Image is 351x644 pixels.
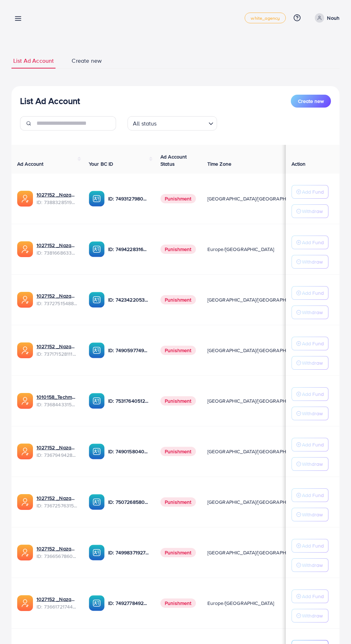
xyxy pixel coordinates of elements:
[292,438,328,451] button: Add Fund
[160,548,196,557] span: Punishment
[207,448,307,455] span: [GEOGRAPHIC_DATA]/[GEOGRAPHIC_DATA]
[292,306,328,319] button: Withdraw
[37,603,77,610] span: ID: 7366172174454882305
[37,300,77,307] span: ID: 7372751548805726224
[89,241,105,257] img: ic-ba-acc.ded83a64.svg
[302,510,323,519] p: Withdraw
[292,457,328,471] button: Withdraw
[207,195,307,202] span: [GEOGRAPHIC_DATA]/[GEOGRAPHIC_DATA]
[292,488,328,502] button: Add Fund
[37,545,77,552] a: 1027152 _Nazaagency_0051
[207,246,274,253] span: Europe/[GEOGRAPHIC_DATA]
[17,191,33,207] img: ic-ads-acc.e4c84228.svg
[160,153,187,167] span: Ad Account Status
[207,397,307,404] span: [GEOGRAPHIC_DATA]/[GEOGRAPHIC_DATA]
[89,292,105,308] img: ic-ba-acc.ded83a64.svg
[108,295,149,304] p: ID: 7423422053648285697
[302,207,323,216] p: Withdraw
[37,393,77,408] div: <span class='underline'>1010158_Techmanistan pk acc_1715599413927</span></br>7368443315504726017
[160,598,196,608] span: Punishment
[37,343,77,350] a: 1027152 _Nazaagency_04
[37,494,77,502] a: 1027152 _Nazaagency_016
[37,343,77,357] div: <span class='underline'>1027152 _Nazaagency_04</span></br>7371715281112170513
[160,295,196,304] span: Punishment
[302,339,324,348] p: Add Fund
[89,160,114,167] span: Your BC ID
[37,242,77,249] a: 1027152 _Nazaagency_023
[20,96,80,106] h3: List Ad Account
[302,308,323,317] p: Withdraw
[302,460,323,468] p: Withdraw
[108,346,149,355] p: ID: 7490597749134508040
[302,257,323,266] p: Withdraw
[37,401,77,408] span: ID: 7368443315504726017
[302,409,323,418] p: Withdraw
[302,491,324,499] p: Add Fund
[298,98,324,105] span: Create new
[37,350,77,357] span: ID: 7371715281112170513
[37,596,77,610] div: <span class='underline'>1027152 _Nazaagency_018</span></br>7366172174454882305
[37,444,77,451] a: 1027152 _Nazaagency_003
[108,599,149,607] p: ID: 7492778492849930241
[302,359,323,367] p: Withdraw
[37,545,77,560] div: <span class='underline'>1027152 _Nazaagency_0051</span></br>7366567860828749825
[160,346,196,355] span: Punishment
[131,118,158,129] span: All status
[128,116,217,131] div: Search for option
[89,393,105,409] img: ic-ba-acc.ded83a64.svg
[292,589,328,603] button: Add Fund
[37,191,77,198] a: 1027152 _Nazaagency_019
[37,502,77,509] span: ID: 7367257631523782657
[327,14,340,22] p: Nouh
[89,545,105,560] img: ic-ba-acc.ded83a64.svg
[292,387,328,401] button: Add Fund
[207,549,307,556] span: [GEOGRAPHIC_DATA]/[GEOGRAPHIC_DATA]
[302,289,324,297] p: Add Fund
[302,390,324,398] p: Add Fund
[160,396,196,406] span: Punishment
[108,194,149,203] p: ID: 7493127980932333584
[292,508,328,521] button: Withdraw
[302,541,324,550] p: Add Fund
[207,347,307,354] span: [GEOGRAPHIC_DATA]/[GEOGRAPHIC_DATA]
[160,447,196,456] span: Punishment
[292,160,306,167] span: Action
[292,204,328,218] button: Withdraw
[292,609,328,622] button: Withdraw
[37,199,77,206] span: ID: 7388328519014645761
[108,447,149,456] p: ID: 7490158040596217873
[13,57,54,65] span: List Ad Account
[17,595,33,611] img: ic-ads-acc.e4c84228.svg
[72,57,102,65] span: Create new
[292,356,328,370] button: Withdraw
[207,600,274,607] span: Europe/[GEOGRAPHIC_DATA]
[160,497,196,507] span: Punishment
[37,292,77,299] a: 1027152 _Nazaagency_007
[108,245,149,254] p: ID: 7494228316518858759
[292,255,328,269] button: Withdraw
[302,238,324,247] p: Add Fund
[37,494,77,509] div: <span class='underline'>1027152 _Nazaagency_016</span></br>7367257631523782657
[89,444,105,459] img: ic-ba-acc.ded83a64.svg
[207,160,231,167] span: Time Zone
[17,160,44,167] span: Ad Account
[37,249,77,256] span: ID: 7381668633665093648
[108,548,149,557] p: ID: 7499837192777400321
[37,553,77,560] span: ID: 7366567860828749825
[312,13,340,23] a: Nouh
[89,342,105,358] img: ic-ba-acc.ded83a64.svg
[292,407,328,420] button: Withdraw
[292,337,328,350] button: Add Fund
[302,592,324,601] p: Add Fund
[292,286,328,300] button: Add Fund
[292,185,328,199] button: Add Fund
[292,236,328,249] button: Add Fund
[292,558,328,572] button: Withdraw
[17,292,33,308] img: ic-ads-acc.e4c84228.svg
[37,444,77,459] div: <span class='underline'>1027152 _Nazaagency_003</span></br>7367949428067450896
[160,245,196,254] span: Punishment
[302,188,324,196] p: Add Fund
[292,539,328,553] button: Add Fund
[245,13,286,23] a: white_agency
[37,292,77,307] div: <span class='underline'>1027152 _Nazaagency_007</span></br>7372751548805726224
